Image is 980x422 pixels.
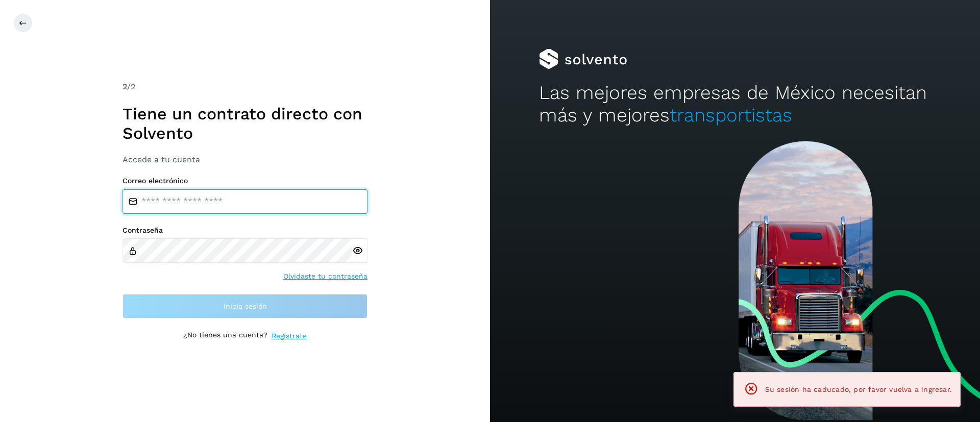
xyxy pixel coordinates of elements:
[224,303,267,310] span: Inicia sesión
[283,271,367,282] a: Olvidaste tu contraseña
[122,294,367,318] button: Inicia sesión
[122,81,367,93] div: /2
[765,385,952,393] span: Su sesión ha caducado, por favor vuelva a ingresar.
[122,155,367,164] h3: Accede a tu cuenta
[122,177,367,185] label: Correo electrónico
[539,82,931,127] h2: Las mejores empresas de México necesitan más y mejores
[183,331,267,341] p: ¿No tienes una cuenta?
[122,226,367,235] label: Contraseña
[122,82,127,91] span: 2
[122,104,367,143] h1: Tiene un contrato directo con Solvento
[670,104,792,126] span: transportistas
[272,331,307,341] a: Regístrate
